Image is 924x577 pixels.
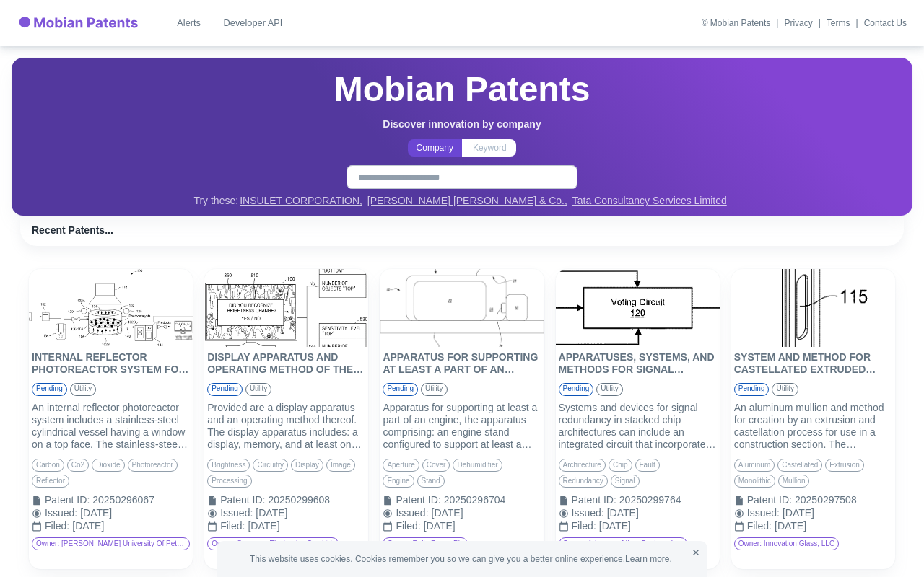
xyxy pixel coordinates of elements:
div: utility [70,383,96,396]
a: Learn more. [625,554,672,564]
span: utility [597,384,622,394]
span: utility [246,384,271,394]
div: pending [32,383,67,396]
a: [PERSON_NAME] [PERSON_NAME] & Co. [367,195,567,207]
div: Patent ID : [220,494,265,507]
img: APPARATUS FOR SUPPORTING AT LEAST A PART OF AN ENGINE [380,269,544,347]
div: pending [383,383,418,396]
span: pending [559,384,593,394]
div: Issued : [220,507,253,520]
div: display [291,459,323,472]
a: DISPLAY APPARATUS AND OPERATING METHOD OF THE SAMEDISPLAY APPARATUS AND OPERATING METHOD OF THE S... [204,269,368,537]
span: co2 [68,461,88,470]
div: monolithic [734,475,775,488]
a: Terms [827,19,850,27]
img: INTERNAL REFLECTOR PHOTOREACTOR SYSTEM FOR CARBON DIOXIDE (CO2) CONVERSION [29,269,193,347]
div: 20250299764 [619,494,717,506]
span: signal [611,477,639,486]
div: Issued : [747,507,780,520]
div: [DATE] [256,507,365,519]
div: engine [383,475,414,488]
span: display [292,461,323,470]
span: engine [383,477,413,486]
a: APPARATUSES, SYSTEMS, AND METHODS FOR SIGNAL REDUNDANCY IN STACKED-CHIP ARCHITECTURESAPPARATUSES,... [556,269,720,537]
div: architecture [559,459,606,472]
div: Provided are a display apparatus and an operating method thereof. The display apparatus includes:... [207,402,365,451]
div: Owner: [PERSON_NAME] University of Petroleum and Minerals [32,537,190,550]
div: co2 [67,459,89,472]
span: cover [423,461,450,470]
div: dioxide [92,459,124,472]
div: utility [421,383,447,396]
div: | [819,17,821,30]
span: circuitry [253,461,287,470]
div: reflector [32,475,69,488]
div: Patent ID : [396,494,440,507]
div: pending [559,383,594,396]
p: SYSTEM AND METHOD FOR CASTELLATED EXTRUDED MULLION [734,351,892,377]
div: redundancy [559,475,608,488]
div: pending [734,383,770,396]
span: Try these: [193,195,238,207]
div: pending [207,383,243,396]
span: Owner: Innovation Glass, LLC [735,539,838,549]
span: utility [772,384,797,394]
div: Filed : [220,520,245,533]
h2: Mobian Patents [334,66,590,113]
p: INTERNAL REFLECTOR PHOTOREACTOR SYSTEM FOR CARBON DIOXIDE (CO2) CONVERSION [32,351,190,377]
span: aluminum [735,461,774,470]
div: 20250296704 [444,494,541,506]
div: An internal reflector photoreactor system includes a stainless-steel cylindrical vessel having a ... [32,402,190,451]
div: extrusion [825,459,864,472]
span: Owner: Rolls-Royce plc [383,539,467,549]
p: APPARATUS FOR SUPPORTING AT LEAST A PART OF AN ENGINE [383,351,541,377]
a: Developer API [218,10,289,36]
span: pending [735,384,769,394]
div: [DATE] [607,507,717,519]
div: [DATE] [775,520,892,532]
span: Owner: [PERSON_NAME] University of Petroleum and Minerals [32,539,189,549]
div: utility [596,383,622,396]
div: [DATE] [599,520,717,532]
div: [DATE] [72,520,190,532]
div: [DATE] [424,520,541,532]
span: reflector [32,477,69,486]
div: aluminum [734,459,775,472]
div: castellated [777,459,822,472]
div: 20250299608 [268,494,365,506]
span: This website uses cookies. Cookies remember you so we can give you a better online experience. [250,552,674,565]
div: Filed : [396,520,420,533]
a: Privacy [784,19,812,27]
span: architecture [559,461,605,470]
div: Apparatus for supporting at least a part of an engine, the apparatus comprising: an engine stand ... [383,402,541,451]
div: Filed : [572,520,596,533]
span: dioxide [92,461,123,470]
p: APPARATUSES, SYSTEMS, AND METHODS FOR SIGNAL REDUNDANCY IN STACKED-CHIP ARCHITECTURES [559,351,717,377]
div: aperture [383,459,419,472]
span: photoreactor [128,461,177,470]
div: INTERNAL REFLECTOR PHOTOREACTOR SYSTEM FOR CARBON DIOXIDE (CO2) CONVERSIONINTERNAL REFLECTOR PHOT... [29,269,193,569]
span: pending [32,384,66,394]
span: fault [636,461,659,470]
span: carbon [32,461,64,470]
div: APPARATUS FOR SUPPORTING AT LEAST A PART OF AN ENGINEAPPARATUS FOR SUPPORTING AT LEAST A PART OF ... [380,269,544,569]
div: chip [609,459,632,472]
div: photoreactor [128,459,178,472]
span: monolithic [735,477,775,486]
div: text alignment [408,139,516,157]
span: pending [208,384,242,394]
img: DISPLAY APPARATUS AND OPERATING METHOD OF THE SAME [204,269,368,347]
div: [DATE] [248,520,365,532]
div: Patent ID : [572,494,616,507]
a: APPARATUS FOR SUPPORTING AT LEAST A PART OF AN ENGINEAPPARATUS FOR SUPPORTING AT LEAST A PART OF ... [380,269,544,537]
a: Tata Consultancy Services Limited [572,195,727,207]
div: utility [245,383,271,396]
span: brightness [208,461,249,470]
span: processing [208,477,250,486]
span: utility [71,384,95,394]
img: APPARATUSES, SYSTEMS, AND METHODS FOR SIGNAL REDUNDANCY IN STACKED-CHIP ARCHITECTURES [556,269,720,347]
div: Issued : [396,507,428,520]
a: INSULET CORPORATION [240,195,362,207]
div: Issued : [572,507,604,520]
span: utility [422,384,446,394]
